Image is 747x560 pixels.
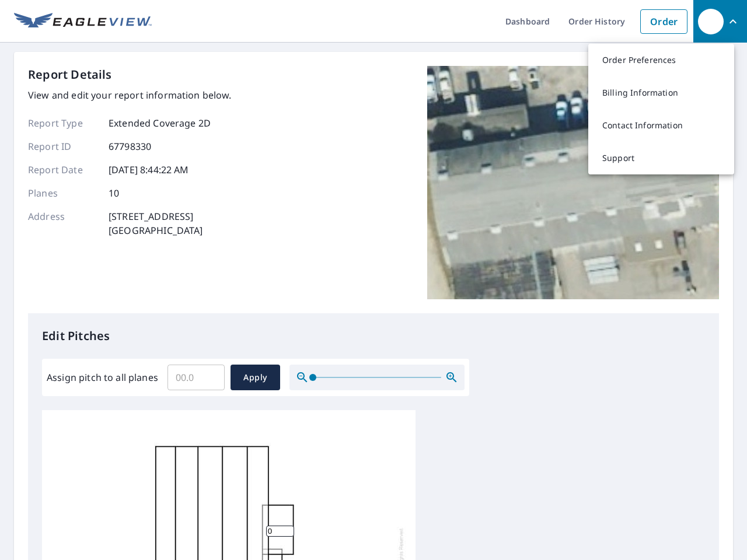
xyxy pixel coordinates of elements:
a: Order Preferences [588,44,734,76]
p: Address [28,209,98,237]
p: Report ID [28,139,98,153]
p: View and edit your report information below. [28,88,232,102]
p: Report Type [28,116,98,130]
input: 00.0 [167,361,225,394]
p: Report Details [28,66,112,83]
p: [STREET_ADDRESS] [GEOGRAPHIC_DATA] [109,209,203,237]
p: [DATE] 8:44:22 AM [109,163,189,177]
button: Apply [231,365,280,390]
span: Apply [240,370,271,385]
a: Billing Information [588,76,734,109]
img: EV Logo [14,13,152,30]
p: Report Date [28,163,98,177]
a: Contact Information [588,109,734,142]
label: Assign pitch to all planes [47,370,158,384]
p: 10 [109,186,119,200]
p: 67798330 [109,139,151,153]
p: Extended Coverage 2D [109,116,211,130]
p: Edit Pitches [42,327,705,345]
p: Planes [28,186,98,200]
a: Order [640,9,687,34]
img: Top image [427,66,719,299]
a: Support [588,142,734,174]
